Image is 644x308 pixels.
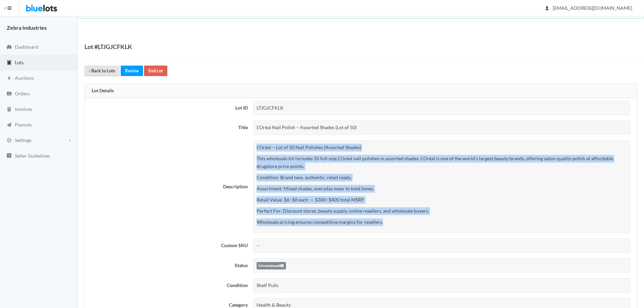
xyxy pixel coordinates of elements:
span: Seller Guidelines [15,153,50,159]
p: Wholesale pricing ensures competitive margins for resellers. [257,218,627,226]
p: Assortment: Mixed shades, everyday wear to bold tones. [257,185,627,193]
th: Custom SKU [85,236,251,256]
p: This wholesale lot includes 50 full-size L’Oréal nail polishes in assorted shades. L’Oréal is one... [257,155,627,170]
p: Retail Value: $6–$8 each → $300–$400 total MSRP. [257,196,627,204]
span: [EMAIL_ADDRESS][DOMAIN_NAME] [545,5,632,11]
span: Orders [15,91,30,96]
div: LTJGJCFKLK [253,101,630,115]
ion-icon: list box [6,153,13,159]
span: Settings [15,137,31,143]
th: Condition [85,276,251,295]
div: Shelf Pulls [253,278,630,293]
th: Lot ID [85,98,251,118]
th: Description [85,138,251,236]
div: -- [253,238,630,253]
ion-icon: speedometer [6,44,13,51]
label: Unreviewed [257,262,286,269]
p: L’Oréal – Lot of 50 Nail Polishes (Assorted Shades) [257,144,627,151]
span: Invoices [15,106,32,112]
p: Perfect For: Discount stores, beauty supply, online resellers, and wholesale buyers. [257,207,627,215]
span: Lots [15,60,24,65]
ion-icon: calculator [6,106,13,113]
div: Lot Details [85,84,637,98]
a: ‹ Back to Lots [85,66,120,76]
ion-icon: paper plane [6,122,13,128]
ion-icon: cog [6,138,13,144]
ion-icon: person [544,5,550,12]
a: Revise [121,66,143,76]
ion-icon: flash [6,75,13,82]
span: Payouts [15,122,32,127]
p: Condition: Brand new, authentic, retail ready. [257,174,627,182]
h1: Lot #LTJGJCFKLK [85,42,132,52]
strong: Zebra Industries [7,24,47,31]
th: Status [85,256,251,276]
a: End Lot [144,66,167,76]
ion-icon: clipboard [6,60,13,66]
ion-icon: cash [6,91,13,97]
div: L’Oréal Nail Polish – Assorted Shades (Lot of 50) [253,120,630,135]
span: Auctions [15,75,34,81]
th: Title [85,118,251,138]
span: Dashboard [15,44,38,50]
